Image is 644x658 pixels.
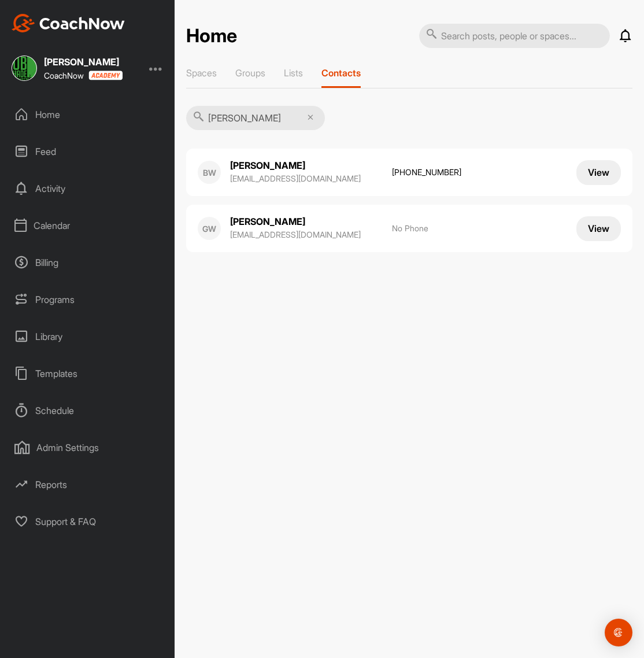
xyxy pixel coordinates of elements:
[576,160,621,185] button: View
[605,619,632,646] div: Open Intercom Messenger
[186,106,325,130] input: Search...
[44,57,123,66] div: [PERSON_NAME]
[12,56,37,81] img: square_7d72e3b9a0e7cffca0d5903ffc03afe1.jpg
[230,215,346,228] p: [PERSON_NAME]
[6,100,169,129] div: Home
[12,14,125,32] img: CoachNow
[6,285,169,314] div: Programs
[186,25,237,47] h2: Home
[6,433,169,462] div: Admin Settings
[284,67,303,79] p: Lists
[392,167,473,178] a: [PHONE_NUMBER]
[392,223,473,234] p: No Phone
[6,174,169,203] div: Activity
[6,211,169,240] div: Calendar
[321,67,361,79] p: Contacts
[230,229,380,241] a: [EMAIL_ADDRESS][DOMAIN_NAME]
[230,173,380,184] a: [EMAIL_ADDRESS][DOMAIN_NAME]
[186,67,217,79] p: Spaces
[6,396,169,425] div: Schedule
[88,71,123,80] img: CoachNow acadmey
[576,216,621,241] button: View
[230,159,346,172] p: [PERSON_NAME]
[235,67,265,79] p: Groups
[198,161,221,184] div: BW
[6,507,169,536] div: Support & FAQ
[6,359,169,388] div: Templates
[6,322,169,351] div: Library
[44,71,123,80] div: CoachNow
[419,24,610,48] input: Search posts, people or spaces...
[6,248,169,277] div: Billing
[198,217,221,240] div: GW
[6,137,169,166] div: Feed
[6,470,169,499] div: Reports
